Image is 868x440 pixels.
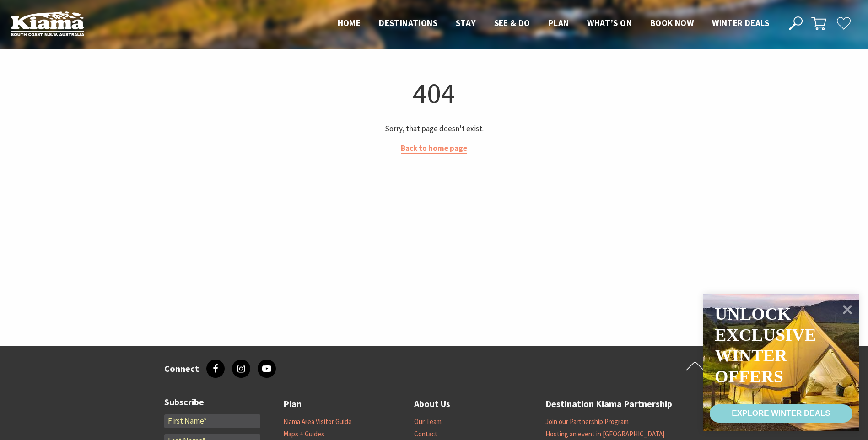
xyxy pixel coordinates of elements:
[414,417,442,426] a: Our Team
[549,17,569,28] span: Plan
[163,123,705,135] p: Sorry, that page doesn't exist.
[164,397,260,408] h3: Subscribe
[414,429,437,439] a: Contact
[710,404,852,423] a: EXPLORE WINTER DEALS
[163,75,705,112] h1: 404
[494,17,530,28] span: See & Do
[587,17,632,28] span: What’s On
[545,397,672,412] a: Destination Kiama Partnership
[283,397,302,412] a: Plan
[338,17,361,28] span: Home
[545,429,664,439] a: Hosting an event in [GEOGRAPHIC_DATA]
[650,17,694,28] span: Book now
[545,417,629,426] a: Join our Partnership Program
[329,16,778,31] nav: Main Menu
[715,304,816,387] div: Unlock exclusive winter offers
[401,143,467,154] a: Back to home page
[732,404,830,423] div: EXPLORE WINTER DEALS
[164,414,260,428] input: First Name*
[283,429,324,439] a: Maps + Guides
[379,17,437,28] span: Destinations
[456,17,476,28] span: Stay
[414,397,450,412] a: About Us
[11,11,84,36] img: Kiama Logo
[712,17,769,28] span: Winter Deals
[164,363,199,374] h3: Connect
[283,417,352,426] a: Kiama Area Visitor Guide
